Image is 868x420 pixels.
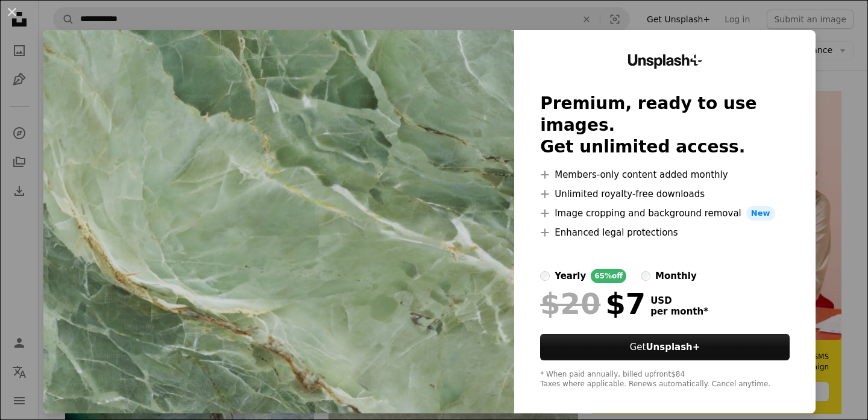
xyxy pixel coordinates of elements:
div: * When paid annually, billed upfront $84 Taxes where applicable. Renews automatically. Cancel any... [540,370,790,389]
span: USD [650,295,708,306]
div: monthly [655,269,697,283]
button: GetUnsplash+ [540,334,790,360]
span: New [746,206,775,221]
li: Image cropping and background removal [540,206,790,221]
li: Enhanced legal protections [540,225,790,240]
div: 65% off [591,269,626,283]
span: per month * [650,306,708,317]
h2: Premium, ready to use images. Get unlimited access. [540,93,790,158]
strong: Unsplash+ [646,342,700,353]
div: $7 [540,288,646,319]
input: yearly65%off [540,271,550,281]
li: Unlimited royalty-free downloads [540,187,790,201]
div: yearly [555,269,586,283]
span: $20 [540,288,600,319]
input: monthly [641,271,650,281]
li: Members-only content added monthly [540,168,790,182]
